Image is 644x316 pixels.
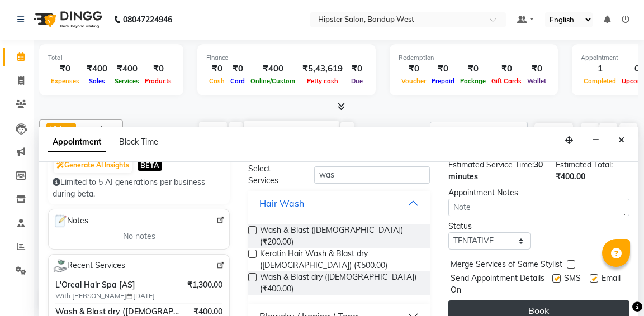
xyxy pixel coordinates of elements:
[451,272,548,296] span: Send Appointment Details On
[298,63,347,75] div: ₹5,43,619
[556,160,613,170] span: Estimated Total:
[448,221,531,232] div: Status
[199,122,227,139] span: Today
[112,77,142,85] span: Services
[48,63,82,75] div: ₹0
[142,63,174,75] div: ₹0
[240,163,306,186] div: Select Services
[123,231,155,242] span: No notes
[187,279,222,291] span: ₹1,300.00
[429,63,457,75] div: ₹0
[55,279,181,291] span: L'Oreal Hair Spa [AS]
[53,176,225,200] div: Limited to 5 AI generations per business during beta.
[581,77,619,85] span: Completed
[279,122,335,139] input: 2025-09-03
[260,271,420,295] span: Wash & Blast dry ([DEMOGRAPHIC_DATA]) (₹400.00)
[253,193,425,213] button: Hair Wash
[457,63,489,75] div: ₹0
[253,126,279,135] span: Wed
[123,4,172,35] b: 08047224946
[524,77,549,85] span: Wallet
[448,187,629,199] div: Appointment Notes
[534,123,573,138] button: ADD NEW
[50,125,68,133] span: Vicky
[564,272,581,296] span: SMS
[430,122,528,139] input: Search Appointment
[489,63,524,75] div: ₹0
[48,53,174,63] div: Total
[602,272,621,296] span: Email
[259,197,304,210] div: Hair Wash
[448,160,534,170] span: Estimated Service Time:
[581,63,619,75] div: 1
[399,63,429,75] div: ₹0
[248,63,298,75] div: ₹400
[304,77,341,85] span: Petty cash
[29,4,105,35] img: logo
[138,160,162,171] span: BETA
[206,53,367,63] div: Finance
[314,166,429,184] input: Search by service name
[82,63,112,75] div: ₹400
[556,171,585,181] span: ₹400.00
[399,77,429,85] span: Voucher
[53,259,125,272] span: Recent Services
[613,132,629,149] button: Close
[86,77,108,85] span: Sales
[348,77,366,85] span: Due
[48,77,82,85] span: Expenses
[537,126,570,135] span: ADD NEW
[524,63,549,75] div: ₹0
[54,157,132,173] button: Generate AI Insights
[55,291,195,301] span: With [PERSON_NAME] [DATE]
[260,224,420,248] span: Wash & Blast ([DEMOGRAPHIC_DATA]) (₹200.00)
[260,248,420,271] span: Keratin Hair Wash & Blast dry ([DEMOGRAPHIC_DATA]) (₹500.00)
[48,132,106,152] span: Appointment
[347,63,367,75] div: ₹0
[142,77,174,85] span: Products
[206,77,228,85] span: Cash
[68,125,73,133] a: x
[248,77,298,85] span: Online/Custom
[489,77,524,85] span: Gift Cards
[228,63,248,75] div: ₹0
[119,137,158,147] span: Block Time
[457,77,489,85] span: Package
[206,63,228,75] div: ₹0
[451,258,562,272] span: Merge Services of Same Stylist
[228,77,248,85] span: Card
[112,63,142,75] div: ₹400
[399,53,549,63] div: Redemption
[53,214,88,228] span: Notes
[96,124,113,133] span: +5
[429,77,457,85] span: Prepaid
